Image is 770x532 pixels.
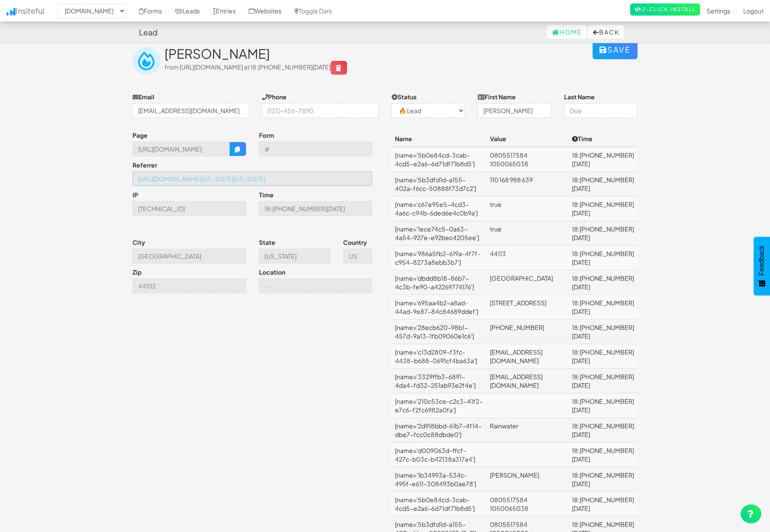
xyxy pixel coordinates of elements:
td: [name='1b34993a-534c-495f-e611-308493b0ae78'] [391,467,486,492]
h4: Lead [139,28,158,37]
td: [name='210c53ce-c2c3-41f2-e7c6-f2fc6982a0fa'] [391,393,486,418]
input: John [478,103,551,118]
td: 0805517584 1050065038 [486,147,568,172]
td: 18:[PHONE_NUMBER][DATE] [568,246,638,270]
td: [name='3329ffb3-6891-4da4-fd32-251ab93e2f4e'] [391,369,486,393]
td: 18:[PHONE_NUMBER][DATE] [568,221,638,246]
td: 18:[PHONE_NUMBER][DATE] [568,147,638,172]
label: City [133,238,145,247]
input: -- [259,249,330,263]
td: [STREET_ADDRESS] [486,295,568,320]
td: [name='28ecb620-98b1-457d-9a13-1fb09060e1c6'] [391,320,486,344]
button: Back [588,25,625,39]
td: [EMAIL_ADDRESS][DOMAIN_NAME] [486,369,568,393]
td: 44113 [486,246,568,270]
td: 18:[PHONE_NUMBER][DATE] [568,443,638,467]
input: -- [133,279,246,293]
td: true [486,221,568,246]
td: Rainwater [486,418,568,443]
button: Feedback - Show survey [754,237,770,295]
input: -- [133,171,372,186]
td: [name='c67e95e5-4cd3-4a6c-c94b-6ded6e4c0b9a'] [391,196,486,221]
input: -- [259,142,372,156]
label: Page [133,131,148,139]
th: Name [391,131,486,147]
img: insiteful-lead.png [133,47,160,75]
td: 18:[PHONE_NUMBER][DATE] [568,196,638,221]
label: IP [133,190,138,199]
td: 18:[PHONE_NUMBER][DATE] [568,418,638,443]
input: -- [343,249,372,263]
td: 0805517584 1050065038 [486,492,568,516]
th: Time [568,131,638,147]
td: 18:[PHONE_NUMBER][DATE] [568,393,638,418]
label: Phone [262,92,287,101]
td: 18:[PHONE_NUMBER][DATE] [568,295,638,320]
button: Save [593,40,637,59]
a: Home [547,25,587,39]
td: 18:[PHONE_NUMBER][DATE] [568,270,638,295]
input: -- [133,201,246,216]
td: 18:[PHONE_NUMBER][DATE] [568,172,638,196]
td: 18:[PHONE_NUMBER][DATE] [568,369,638,393]
td: 18:[PHONE_NUMBER][DATE] [568,344,638,369]
td: [name='5b0e84cd-3cab-4cd5-e2a6-6d71df71b8d5'] [391,147,486,172]
span: Feedback [758,245,766,275]
td: [GEOGRAPHIC_DATA] [486,270,568,295]
input: j@doe.com [133,103,249,118]
label: Time [259,190,274,199]
label: State [259,238,275,247]
td: [name='5b0e84cd-3cab-4cd5-e2a6-6d71df71b8d5'] [391,492,486,516]
label: First Name [478,92,516,101]
label: Referrer [133,161,157,169]
img: icon.png [6,8,16,16]
td: [PHONE_NUMBER] [486,320,568,344]
td: true [486,196,568,221]
input: Doe [564,103,637,118]
input: -- [133,142,230,156]
label: Email [133,92,155,101]
th: Value [486,131,568,147]
td: [name='695aa4b2-a8ad-44ad-9e87-84c84689ddef'] [391,295,486,320]
label: Last Name [564,92,595,101]
td: [EMAIL_ADDRESS][DOMAIN_NAME] [486,344,568,369]
td: [name='986a5fb2-619a-4f7f-c954-8273a8ebb3b7'] [391,246,486,270]
label: Status [391,92,417,101]
input: -- [133,249,246,263]
td: [name='1ece74c5-0a63-4a54-927e-e92bec4205ee'] [391,221,486,246]
span: from [URL][DOMAIN_NAME] at 18:[PHONE_NUMBER][DATE] [164,63,347,71]
label: Form [259,131,274,139]
label: Zip [133,268,142,276]
td: [name='2d918bbd-61b7-4f14-dbe7-fcc0c88dbde0'] [391,418,486,443]
td: 18:[PHONE_NUMBER][DATE] [568,492,638,516]
h2: [PERSON_NAME] [164,47,593,61]
label: Location [259,268,285,276]
input: (123)-456-7890 [262,103,379,118]
label: Country [343,238,367,247]
td: [name='d009063d-ffcf-427c-b03c-b42138a317a4'] [391,443,486,467]
td: [name='c13d2809-f3fc-4438-b688-0691cf4ba63a'] [391,344,486,369]
td: 18:[PHONE_NUMBER][DATE] [568,467,638,492]
td: 18:[PHONE_NUMBER][DATE] [568,320,638,344]
input: -- [259,279,372,293]
td: [name='5b3dfd1d-a155-402a-f6cc-50888f73d7c2'] [391,172,486,196]
td: 110 168 988 639 [486,172,568,196]
td: [PERSON_NAME] [486,467,568,492]
a: 2-Click Install [630,3,700,16]
input: -- [259,201,372,216]
td: [name='dbdd8b18-86b7-4c3b-fe90-a42269774176'] [391,270,486,295]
